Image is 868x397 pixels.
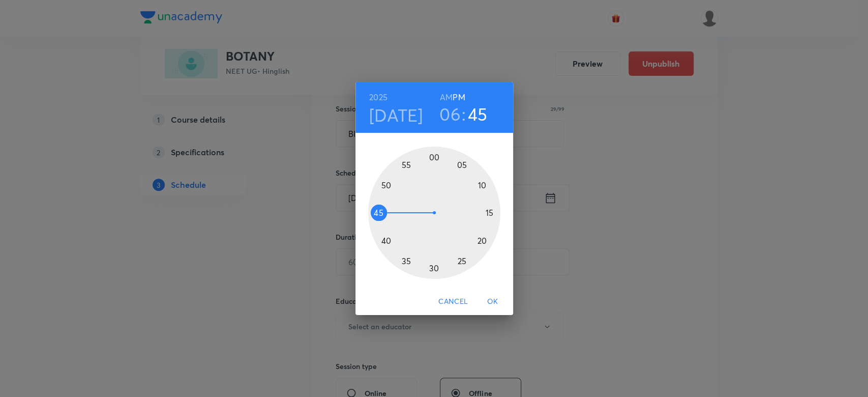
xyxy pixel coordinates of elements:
button: Cancel [434,292,472,311]
button: 45 [468,103,488,125]
span: OK [481,295,505,308]
button: 06 [439,103,461,125]
button: OK [476,292,509,311]
span: Cancel [438,295,468,308]
button: 2025 [369,90,387,104]
button: [DATE] [369,104,423,126]
h3: : [462,103,466,125]
button: PM [453,90,465,104]
button: AM [440,90,453,104]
